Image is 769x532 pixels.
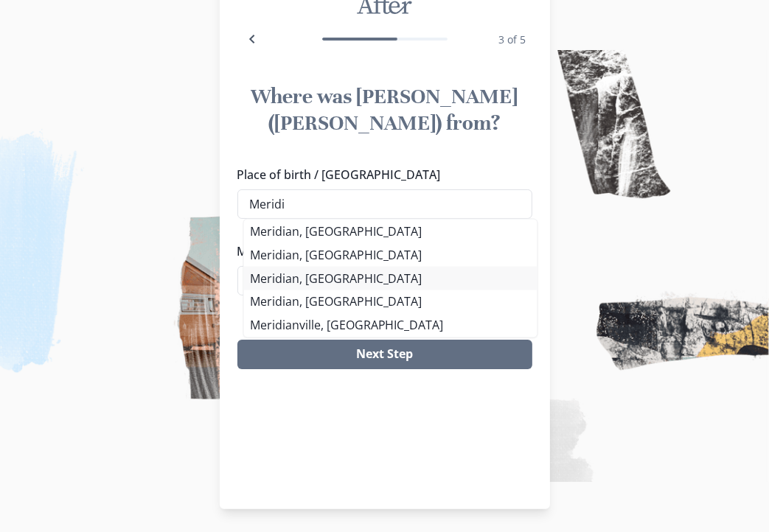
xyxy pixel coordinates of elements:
button: Next Step [237,340,532,369]
span: 3 of 5 [499,32,526,46]
h1: Where was [PERSON_NAME] ([PERSON_NAME]) from? [237,83,532,136]
li: Meridian, [GEOGRAPHIC_DATA] [244,243,537,267]
button: Back [237,24,267,54]
label: Most recently lived in [237,242,523,260]
li: Meridian, [GEOGRAPHIC_DATA] [244,290,537,314]
li: Meridianville, [GEOGRAPHIC_DATA] [244,314,537,337]
li: Meridian, [GEOGRAPHIC_DATA] [244,267,537,290]
li: Meridian, [GEOGRAPHIC_DATA] [244,220,537,243]
label: Place of birth / [GEOGRAPHIC_DATA] [237,166,523,183]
